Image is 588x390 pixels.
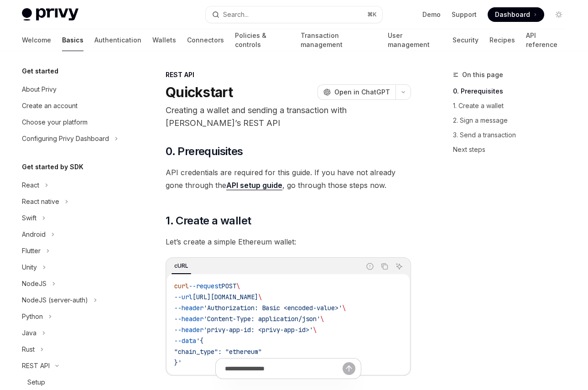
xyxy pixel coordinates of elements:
span: 1. Create a wallet [166,213,251,228]
button: Toggle REST API section [15,358,131,374]
div: Create an account [22,100,78,111]
a: Wallets [152,29,176,51]
a: About Privy [15,81,131,98]
button: Toggle Java section [15,325,131,341]
span: Let’s create a simple Ethereum wallet: [166,235,411,248]
a: 0. Prerequisites [453,84,573,99]
a: Connectors [187,29,224,51]
button: Toggle Configuring Privy Dashboard section [15,130,131,147]
h5: Get started [22,66,58,77]
button: Toggle NodeJS (server-auth) section [15,292,131,308]
div: NodeJS [22,278,47,289]
a: 3. Send a transaction [453,128,573,142]
span: 'Content-Type: application/json' [203,315,320,323]
span: 'privy-app-id: <privy-app-id>' [203,326,313,334]
a: Transaction management [301,29,376,51]
button: Toggle Rust section [15,341,131,358]
button: Toggle Android section [15,226,131,243]
button: Toggle dark mode [552,7,566,22]
a: Policies & controls [235,29,290,51]
button: Toggle React section [15,177,131,193]
span: --url [174,293,193,301]
span: POST [222,282,236,290]
a: Create an account [15,98,131,114]
div: React native [22,196,59,207]
button: Toggle NodeJS section [15,276,131,292]
div: Configuring Privy Dashboard [22,133,109,144]
a: API reference [526,29,566,51]
button: Toggle Unity section [15,259,131,276]
span: Open in ChatGPT [334,88,390,97]
a: Dashboard [488,7,544,22]
p: Creating a wallet and sending a transaction with [PERSON_NAME]’s REST API [166,104,411,130]
div: cURL [172,260,191,271]
button: Send message [343,362,355,375]
button: Copy the contents from the code block [379,260,390,272]
a: 1. Create a wallet [453,99,573,113]
button: Toggle React native section [15,193,131,210]
span: --data [174,337,196,345]
span: --header [174,326,203,334]
span: Dashboard [495,10,530,19]
button: Open search [206,6,382,23]
a: 2. Sign a message [453,113,573,128]
h1: Quickstart [166,84,233,100]
img: light logo [22,8,78,21]
a: Next steps [453,142,573,157]
span: 'Authorization: Basic <encoded-value>' [203,304,342,312]
a: Basics [62,29,83,51]
a: Recipes [489,29,515,51]
span: API credentials are required for this guide. If you have not already gone through the , go throug... [166,166,411,192]
span: curl [174,282,189,290]
span: '{ [196,337,203,345]
span: --header [174,315,203,323]
div: Unity [22,262,37,273]
button: Toggle Flutter section [15,243,131,259]
a: Security [453,29,479,51]
span: 0. Prerequisites [166,144,243,159]
a: API setup guide [226,181,282,190]
span: "chain_type": "ethereum" [174,348,262,356]
button: Toggle Swift section [15,210,131,226]
a: User management [388,29,442,51]
span: \ [313,326,317,334]
span: [URL][DOMAIN_NAME] [193,293,258,301]
button: Report incorrect code [364,260,376,272]
span: \ [320,315,324,323]
a: Choose your platform [15,114,131,130]
span: --request [189,282,222,290]
span: \ [236,282,240,290]
button: Toggle Python section [15,308,131,325]
div: Flutter [22,245,41,256]
div: React [22,180,39,191]
div: Choose your platform [22,117,88,128]
input: Ask a question... [225,359,343,379]
span: On this page [462,69,503,80]
div: NodeJS (server-auth) [22,295,88,306]
button: Open in ChatGPT [317,84,395,100]
div: Java [22,328,36,338]
div: REST API [166,70,411,79]
span: \ [258,293,262,301]
span: ⌘ K [367,11,377,18]
div: Rust [22,344,35,355]
div: Python [22,311,43,322]
div: REST API [22,360,50,371]
h5: Get started by SDK [22,161,83,172]
div: Setup [27,377,45,388]
a: Authentication [94,29,141,51]
div: Android [22,229,46,240]
a: Support [452,10,477,19]
div: About Privy [22,84,57,95]
div: Swift [22,213,36,224]
a: Demo [422,10,441,19]
span: \ [342,304,346,312]
div: Search... [223,9,249,20]
button: Ask AI [393,260,405,272]
a: Welcome [22,29,51,51]
span: --header [174,304,203,312]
